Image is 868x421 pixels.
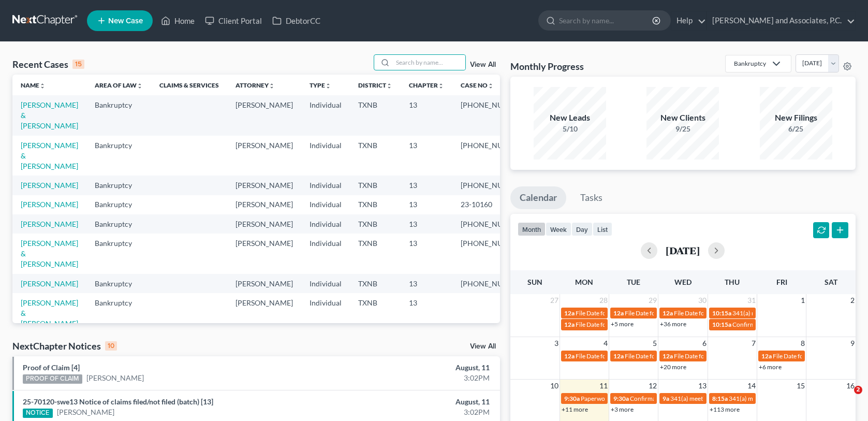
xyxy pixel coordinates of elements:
td: Bankruptcy [86,176,151,195]
a: [PERSON_NAME] [21,279,78,288]
td: [PHONE_NUMBER] [452,274,533,293]
div: New Clients [646,112,719,124]
td: Individual [301,95,350,135]
span: 12a [613,352,624,360]
a: Proof of Claim [4] [23,363,80,372]
i: unfold_more [269,83,275,89]
a: Districtunfold_more [358,81,392,89]
a: Case Nounfold_more [461,81,494,89]
a: [PERSON_NAME] [21,181,78,190]
span: 30 [697,294,708,307]
td: [PHONE_NUMBER] [452,176,533,195]
td: 13 [401,176,452,195]
span: File Date for [PERSON_NAME] [625,309,708,317]
td: TXNB [350,195,401,214]
span: 13 [697,380,708,392]
th: Claims & Services [151,75,227,95]
iframe: Intercom live chat [833,386,858,411]
a: Home [156,11,200,30]
a: Calendar [510,186,566,209]
div: PROOF OF CLAIM [23,374,82,384]
a: +3 more [611,405,634,413]
div: August, 11 [341,397,490,407]
a: Area of Lawunfold_more [95,81,143,89]
span: 12a [613,309,624,317]
div: 15 [72,60,84,69]
a: [PERSON_NAME] [21,220,78,228]
span: 4 [602,337,609,350]
span: File Date for [PERSON_NAME][GEOGRAPHIC_DATA] [576,309,721,317]
span: 12 [648,380,658,392]
input: Search by name... [393,55,465,70]
span: 341(a) meeting for [PERSON_NAME] [729,395,829,402]
a: Help [671,11,706,30]
td: Bankruptcy [86,195,151,214]
td: TXNB [350,214,401,234]
a: +36 more [660,320,686,328]
span: Mon [575,278,593,286]
td: TXNB [350,274,401,293]
td: 13 [401,274,452,293]
a: +113 more [710,405,740,413]
span: 6 [701,337,708,350]
button: list [593,222,612,236]
span: 11 [598,380,609,392]
i: unfold_more [325,83,331,89]
td: TXNB [350,176,401,195]
a: View All [470,61,496,68]
a: Attorneyunfold_more [236,81,275,89]
input: Search by name... [559,11,654,30]
span: Thu [725,278,740,286]
td: [PERSON_NAME] [227,234,301,273]
span: 12a [564,309,575,317]
td: 13 [401,214,452,234]
button: month [518,222,546,236]
span: 9 [849,337,856,350]
a: Tasks [571,186,612,209]
td: 23-10160 [452,195,533,214]
span: 8:15a [712,395,728,402]
span: 2 [849,294,856,307]
div: August, 11 [341,362,490,373]
td: Bankruptcy [86,95,151,135]
span: File Date for [PERSON_NAME] & [PERSON_NAME] [674,352,812,360]
a: +11 more [562,405,588,413]
td: TXNB [350,95,401,135]
span: File Date for [PERSON_NAME] [576,352,658,360]
td: [PERSON_NAME] [227,136,301,176]
div: 3:02PM [341,373,490,383]
span: 9:30a [613,395,629,402]
a: [PERSON_NAME] [21,200,78,209]
div: 5/10 [534,124,606,134]
span: 8 [800,337,806,350]
td: Bankruptcy [86,234,151,273]
div: Bankruptcy [734,59,766,68]
span: 2 [854,386,862,394]
span: 31 [746,294,757,307]
td: [PHONE_NUMBER] [452,214,533,234]
i: unfold_more [438,83,444,89]
span: 28 [598,294,609,307]
span: File Date for [PERSON_NAME] [625,352,708,360]
span: 15 [796,380,806,392]
h3: Monthly Progress [510,60,584,72]
a: [PERSON_NAME] and Associates, P.C. [707,11,855,30]
a: +5 more [611,320,634,328]
td: Individual [301,293,350,333]
span: Sat [825,278,837,286]
span: 1 [800,294,806,307]
td: Bankruptcy [86,214,151,234]
a: +20 more [660,363,686,371]
td: 13 [401,234,452,273]
span: 7 [751,337,757,350]
td: [PERSON_NAME] [227,293,301,333]
a: Nameunfold_more [21,81,46,89]
span: 16 [845,380,856,392]
a: [PERSON_NAME] [57,407,114,417]
span: 10:15a [712,321,731,328]
td: Individual [301,214,350,234]
td: 13 [401,95,452,135]
i: unfold_more [137,83,143,89]
span: Tue [627,278,640,286]
span: 12a [564,352,575,360]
